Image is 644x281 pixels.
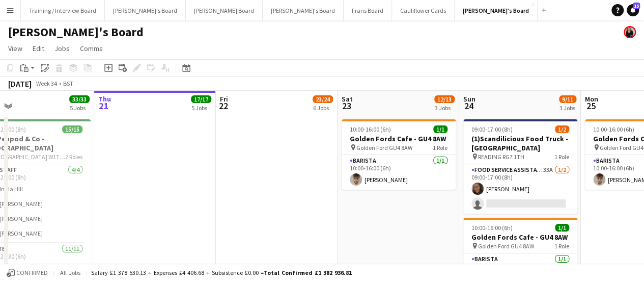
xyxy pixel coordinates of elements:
app-card-role: Food Service Assistant33A1/209:00-17:00 (8h)[PERSON_NAME] [463,164,577,214]
a: Comms [76,42,107,55]
a: View [4,42,26,55]
span: Sat [342,94,353,104]
span: Comms [80,44,103,53]
span: Week 34 [34,80,59,87]
div: Salary £1 378 530.13 + Expenses £4 406.68 + Subsistence £0.00 = [91,269,352,276]
div: [DATE] [8,79,32,89]
button: Cauliflower Cards [392,1,455,20]
div: 3 Jobs [435,104,454,112]
button: [PERSON_NAME]'s Board [105,1,186,20]
span: 25 [583,100,598,112]
span: 1/2 [555,125,569,133]
div: 5 Jobs [191,104,211,112]
span: Golden Ford GU4 8AW [478,242,534,250]
span: 23/24 [313,95,333,103]
span: 1 Role [554,242,569,250]
div: 6 Jobs [313,104,332,112]
span: 10:00-16:00 (6h) [471,224,513,232]
span: 21 [97,100,111,112]
span: 09:00-17:00 (8h) [471,125,513,133]
span: 12/13 [434,95,455,103]
span: 1/1 [555,224,569,232]
button: [PERSON_NAME]'s Board [263,1,344,20]
button: [PERSON_NAME] Board [186,1,263,20]
h1: [PERSON_NAME]'s Board [8,24,144,40]
button: Confirmed [5,267,49,278]
a: Edit [29,42,48,55]
span: Fri [220,94,228,104]
span: 17/17 [191,95,211,103]
h3: Golden Fords Cafe - GU4 8AW [463,233,577,242]
h3: Golden Fords Cafe - GU4 8AW [342,134,456,143]
span: Sun [463,94,475,104]
span: Mon [585,94,598,104]
span: 15/15 [62,125,82,133]
span: 22 [218,100,228,112]
span: All jobs [58,269,82,276]
span: View [8,44,22,53]
button: Training / Interview Board [21,1,105,20]
div: 3 Jobs [559,104,576,112]
span: Jobs [54,44,70,53]
span: 33/33 [69,95,90,103]
div: BST [63,80,73,87]
app-card-role: Barista1/110:00-16:00 (6h)[PERSON_NAME] [342,155,456,190]
app-user-avatar: Thomasina Dixon [624,26,636,38]
span: Golden Ford GU4 8AW [356,144,412,151]
span: Total Confirmed £1 382 936.81 [264,269,352,276]
span: Thu [98,94,111,104]
span: 24 [462,100,475,112]
a: Jobs [50,42,74,55]
app-job-card: 10:00-16:00 (6h)1/1Golden Fords Cafe - GU4 8AW Golden Ford GU4 8AW1 RoleBarista1/110:00-16:00 (6h... [342,119,456,190]
div: 5 Jobs [70,104,89,112]
span: 10:00-16:00 (6h) [593,125,634,133]
span: 2 Roles [65,153,82,161]
span: 1 Role [433,144,447,151]
a: 15 [627,4,639,16]
span: Edit [33,44,44,53]
button: Frans Board [344,1,392,20]
span: 23 [340,100,353,112]
span: 15 [633,3,640,9]
span: 9/11 [559,95,576,103]
app-job-card: 09:00-17:00 (8h)1/2(1)Scandilicious Food Truck - [GEOGRAPHIC_DATA] READING RG7 1TH1 RoleFood Serv... [463,119,577,214]
button: [PERSON_NAME]'s Board [455,1,538,20]
span: 1 Role [554,153,569,161]
span: READING RG7 1TH [478,153,524,161]
h3: (1)Scandilicious Food Truck - [GEOGRAPHIC_DATA] [463,134,577,152]
span: 1/1 [433,125,447,133]
span: Confirmed [16,269,48,276]
span: 10:00-16:00 (6h) [350,125,391,133]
